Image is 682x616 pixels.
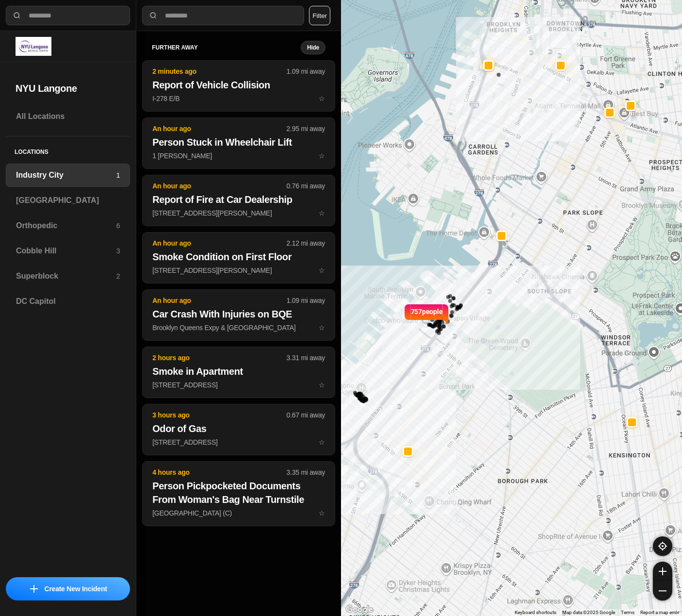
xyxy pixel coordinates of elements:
[16,270,116,282] h3: Superblock
[6,164,130,187] a: Industry City1
[142,347,335,398] button: 2 hours ago3.31 mi awaySmoke in Apartment[STREET_ADDRESS]star
[287,353,325,363] p: 3.31 mi away
[152,266,325,275] p: [STREET_ADDRESS][PERSON_NAME]
[442,303,450,324] img: notch
[319,266,325,274] span: star
[142,117,335,169] button: An hour ago2.95 mi awayPerson Stuck in Wheelchair Lift1 [PERSON_NAME]star
[16,245,116,257] h3: Cobble Hill
[6,136,130,164] h5: Locations
[152,238,286,248] p: An hour ago
[6,290,130,313] a: DC Capitol
[287,238,325,248] p: 2.12 mi away
[343,603,375,616] a: Open this area in Google Maps (opens a new window)
[319,438,325,446] span: star
[309,6,330,25] button: Filter
[653,581,672,600] button: zoom-out
[152,353,286,363] p: 2 hours ago
[343,603,375,616] img: Google
[287,124,325,133] p: 2.95 mi away
[659,567,666,575] img: zoom-in
[142,323,335,332] a: An hour ago1.09 mi awayCar Crash With Injuries on BQEBrooklyn Queens Expy & [GEOGRAPHIC_DATA]star
[16,37,51,56] img: logo
[403,303,410,324] img: notch
[659,587,666,595] img: zoom-out
[142,404,335,455] button: 3 hours ago0.67 mi awayOdor of Gas[STREET_ADDRESS]star
[287,181,325,191] p: 0.76 mi away
[319,381,325,389] span: star
[319,509,325,517] span: star
[16,82,120,95] h2: NYU Langone
[152,151,325,161] p: 1 [PERSON_NAME]
[142,209,335,217] a: An hour ago0.76 mi awayReport of Fire at Car Dealership[STREET_ADDRESS][PERSON_NAME]star
[6,189,130,212] a: [GEOGRAPHIC_DATA]
[142,289,335,341] button: An hour ago1.09 mi awayCar Crash With Injuries on BQEBrooklyn Queens Expy & [GEOGRAPHIC_DATA]star
[287,67,325,76] p: 1.09 mi away
[653,562,672,581] button: zoom-in
[6,214,130,237] a: Orthopedic6
[319,152,325,160] span: star
[152,380,325,390] p: [STREET_ADDRESS]
[142,461,335,526] button: 4 hours ago3.35 mi awayPerson Pickpocketed Documents From Woman's Bag Near Turnstile[GEOGRAPHIC_D...
[30,585,38,593] img: icon
[116,221,120,231] p: 6
[142,94,335,102] a: 2 minutes ago1.09 mi awayReport of Vehicle CollisionI-278 E/Bstar
[152,467,286,477] p: 4 hours ago
[152,365,325,378] h2: Smoke in Apartment
[301,41,325,54] button: Hide
[6,265,130,288] a: Superblock2
[6,239,130,263] a: Cobble Hill3
[152,67,286,76] p: 2 minutes ago
[152,422,325,435] h2: Odor of Gas
[16,220,116,232] h3: Orthopedic
[152,193,325,206] h2: Report of Fire at Car Dealership
[16,195,120,206] h3: [GEOGRAPHIC_DATA]
[12,11,22,20] img: search
[6,105,130,128] a: All Locations
[152,44,301,51] h5: further away
[16,296,120,307] h3: DC Capitol
[142,232,335,283] button: An hour ago2.12 mi awaySmoke Condition on First Floor[STREET_ADDRESS][PERSON_NAME]star
[152,479,325,506] h2: Person Pickpocketed Documents From Woman's Bag Near Turnstile
[152,323,325,333] p: Brooklyn Queens Expy & [GEOGRAPHIC_DATA]
[152,124,286,133] p: An hour ago
[287,410,325,420] p: 0.67 mi away
[142,151,335,160] a: An hour ago2.95 mi awayPerson Stuck in Wheelchair Lift1 [PERSON_NAME]star
[319,324,325,332] span: star
[152,208,325,218] p: [STREET_ADDRESS][PERSON_NAME]
[562,610,615,615] span: Map data ©2025 Google
[152,307,325,321] h2: Car Crash With Injuries on BQE
[152,181,286,191] p: An hour ago
[621,610,634,615] a: Terms (opens in new tab)
[16,111,120,122] h3: All Locations
[142,175,335,226] button: An hour ago0.76 mi awayReport of Fire at Car Dealership[STREET_ADDRESS][PERSON_NAME]star
[319,95,325,102] span: star
[640,610,679,615] a: Report a map error
[116,246,120,256] p: 3
[152,135,325,149] h2: Person Stuck in Wheelchair Lift
[653,536,672,556] button: recenter
[152,437,325,447] p: [STREET_ADDRESS]
[148,11,158,20] img: search
[307,44,319,51] small: Hide
[152,410,286,420] p: 3 hours ago
[152,296,286,305] p: An hour ago
[152,250,325,264] h2: Smoke Condition on First Floor
[142,381,335,389] a: 2 hours ago3.31 mi awaySmoke in Apartment[STREET_ADDRESS]star
[142,60,335,112] button: 2 minutes ago1.09 mi awayReport of Vehicle CollisionI-278 E/Bstar
[410,307,442,328] p: 757 people
[152,78,325,92] h2: Report of Vehicle Collision
[287,296,325,305] p: 1.09 mi away
[515,609,556,616] button: Keyboard shortcuts
[116,271,120,281] p: 2
[16,169,116,181] h3: Industry City
[658,542,667,550] img: recenter
[142,438,335,446] a: 3 hours ago0.67 mi awayOdor of Gas[STREET_ADDRESS]star
[319,209,325,217] span: star
[116,170,120,180] p: 1
[152,94,325,103] p: I-278 E/B
[45,584,107,594] p: Create New Incident
[287,467,325,477] p: 3.35 mi away
[152,508,325,518] p: [GEOGRAPHIC_DATA] (C)
[6,577,130,600] button: iconCreate New Incident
